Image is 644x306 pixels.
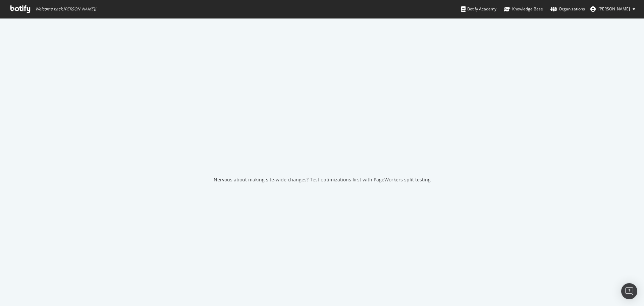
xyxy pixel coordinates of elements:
[504,6,543,12] div: Knowledge Base
[621,283,637,299] div: Open Intercom Messenger
[598,6,630,12] span: Anja Alling
[298,141,346,166] div: animation
[461,6,496,12] div: Botify Academy
[585,4,641,14] button: [PERSON_NAME]
[35,6,96,12] span: Welcome back, [PERSON_NAME] !
[550,6,585,12] div: Organizations
[214,176,431,183] div: Nervous about making site-wide changes? Test optimizations first with PageWorkers split testing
